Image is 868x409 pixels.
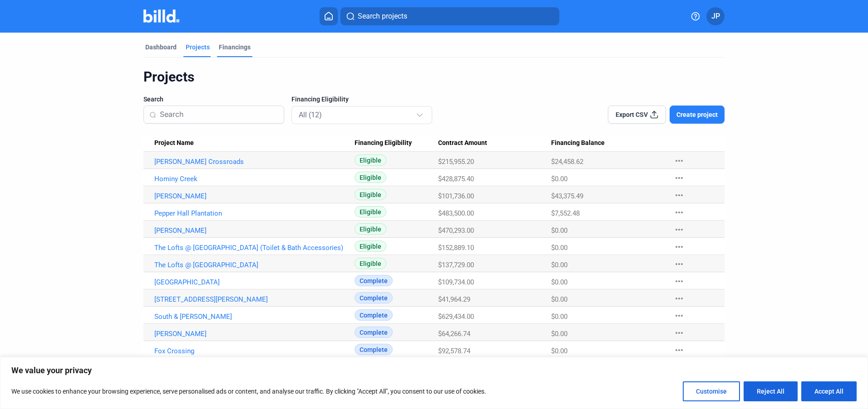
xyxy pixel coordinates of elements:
span: Eligible [355,172,386,183]
span: Create project [676,110,718,119]
span: Eligible [355,154,386,166]
mat-icon: more_horiz [674,224,685,235]
div: Projects [143,68,725,86]
span: $109,734.00 [438,278,474,286]
span: Export CSV [616,110,648,119]
span: $92,578.74 [438,347,470,355]
span: $0.00 [551,261,567,269]
span: $137,729.00 [438,261,474,269]
mat-icon: more_horiz [674,241,685,252]
a: [PERSON_NAME] [154,330,355,338]
a: South & [PERSON_NAME] [154,313,355,321]
span: Eligible [355,223,386,235]
mat-icon: more_horiz [674,345,685,356]
span: Project Name [154,139,194,147]
span: $470,293.00 [438,226,474,235]
a: [GEOGRAPHIC_DATA] [154,278,355,286]
span: Search [143,95,163,104]
div: Financing Balance [551,139,665,147]
span: $101,736.00 [438,192,474,200]
a: Hominy Creek [154,175,355,183]
span: $0.00 [551,347,567,355]
span: JP [711,11,720,22]
span: Complete [355,327,393,338]
span: $24,458.62 [551,158,583,166]
a: The Lofts @ [GEOGRAPHIC_DATA] [154,261,355,269]
div: Dashboard [145,43,177,52]
div: Financing Eligibility [355,139,438,147]
span: $0.00 [551,175,567,183]
a: [PERSON_NAME] Crossroads [154,158,355,166]
div: Financings [219,43,251,52]
a: [PERSON_NAME] [154,192,355,200]
mat-icon: more_horiz [674,173,685,183]
button: Reject All [744,381,798,401]
span: Complete [355,292,393,303]
button: Create project [670,106,725,124]
span: Financing Eligibility [291,95,349,104]
mat-select-trigger: All (12) [299,111,322,119]
span: $215,955.20 [438,158,474,166]
button: Accept All [801,381,857,401]
p: We use cookies to enhance your browsing experience, serve personalised ads or content, and analys... [11,386,486,397]
span: $64,266.74 [438,330,470,338]
span: Complete [355,275,393,286]
div: Projects [186,43,210,52]
span: Contract Amount [438,139,487,147]
a: [STREET_ADDRESS][PERSON_NAME] [154,295,355,303]
span: Eligible [355,241,386,252]
span: $41,964.29 [438,295,470,303]
span: $152,889.10 [438,244,474,252]
p: We value your privacy [11,365,857,376]
span: Complete [355,344,393,355]
mat-icon: more_horiz [674,155,685,166]
button: Export CSV [608,106,666,124]
span: Eligible [355,258,386,269]
span: $483,500.00 [438,209,474,217]
button: Search projects [340,7,559,25]
span: Eligible [355,206,386,217]
mat-icon: more_horiz [674,190,685,201]
mat-icon: more_horiz [674,259,685,269]
a: Fox Crossing [154,347,355,355]
span: $0.00 [551,244,567,252]
mat-icon: more_horiz [674,310,685,321]
div: Contract Amount [438,139,551,147]
a: Pepper Hall Plantation [154,209,355,217]
div: Project Name [154,139,355,147]
span: $0.00 [551,313,567,321]
span: Search projects [358,11,407,22]
a: [PERSON_NAME] [154,226,355,235]
button: JP [706,7,725,25]
span: Financing Balance [551,139,605,147]
mat-icon: more_horiz [674,293,685,304]
span: $0.00 [551,295,567,303]
span: Financing Eligibility [355,139,412,147]
span: $0.00 [551,278,567,286]
button: Customise [683,381,740,401]
input: Search [160,105,278,124]
span: $428,875.40 [438,175,474,183]
img: Billd Company Logo [143,10,179,23]
mat-icon: more_horiz [674,207,685,218]
span: $7,552.48 [551,209,580,217]
span: Eligible [355,189,386,200]
span: $0.00 [551,226,567,235]
span: $0.00 [551,330,567,338]
span: $43,375.49 [551,192,583,200]
mat-icon: more_horiz [674,327,685,338]
span: $629,434.00 [438,313,474,321]
mat-icon: more_horiz [674,276,685,287]
a: The Lofts @ [GEOGRAPHIC_DATA] (Toilet & Bath Accessories) [154,244,355,252]
span: Complete [355,309,393,321]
